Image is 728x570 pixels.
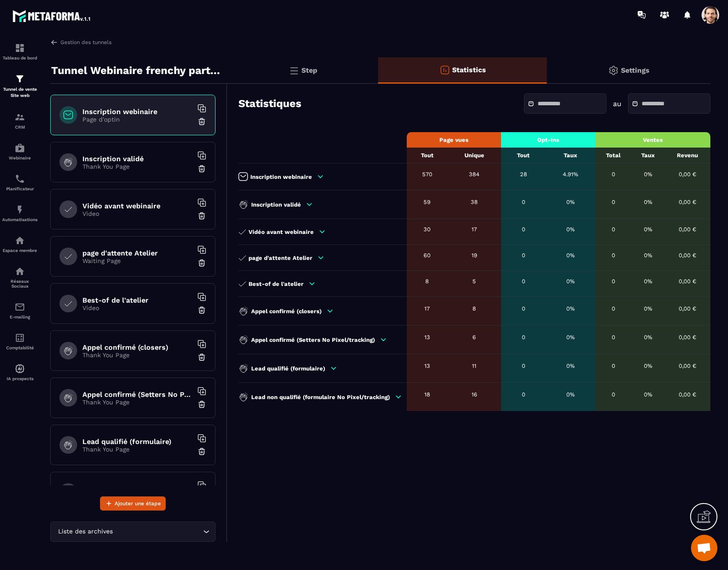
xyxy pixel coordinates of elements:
[82,210,193,217] p: Video
[595,148,631,163] th: Total
[238,97,301,110] h3: Statistiques
[505,363,541,369] div: 0
[447,148,501,163] th: Unique
[669,363,706,369] div: 0,00 €
[550,199,591,205] div: 0%
[669,334,706,341] div: 0,00 €
[82,116,193,123] p: Page d'optin
[82,296,193,304] h6: Best-of de l'atelier
[411,334,443,341] div: 13
[600,305,626,312] div: 0
[635,334,661,341] div: 0%
[669,199,706,205] div: 0,00 €
[2,198,37,229] a: automationsautomationsAutomatisations
[251,337,375,343] p: Appel confirmé (Setters No Pixel/tracking)
[50,522,215,542] div: Search for option
[15,333,25,343] img: accountant
[197,259,206,267] img: trash
[82,249,193,257] h6: page d'attente Atelier
[411,363,443,369] div: 13
[635,391,661,398] div: 0%
[669,171,706,178] div: 0,00 €
[501,132,595,148] th: Opt-ins
[56,527,115,537] span: Liste des archives
[669,305,706,312] div: 0,00 €
[197,117,206,126] img: trash
[635,305,661,312] div: 0%
[100,496,166,511] button: Ajouter une étape
[595,132,710,148] th: Ventes
[550,252,591,259] div: 0%
[2,56,37,60] p: Tableau de bord
[550,305,591,312] div: 0%
[669,226,706,233] div: 0,00 €
[411,199,443,205] div: 59
[82,485,193,493] h6: Lead non qualifié (formulaire No Pixel/tracking)
[301,66,317,74] p: Step
[691,535,717,561] div: Open chat
[82,107,193,116] h6: Inscription webinaire
[82,163,193,170] p: Thank You Page
[452,171,497,178] div: 384
[82,155,193,163] h6: Inscription validé
[600,226,626,233] div: 0
[505,171,541,178] div: 28
[82,202,193,210] h6: Vidéo avant webinaire
[452,391,497,398] div: 16
[452,199,497,205] div: 38
[665,148,710,163] th: Revenu
[15,112,25,122] img: formation
[669,252,706,259] div: 0,00 €
[2,186,37,191] p: Planificateur
[621,66,650,74] p: Settings
[505,391,541,398] div: 0
[452,278,497,285] div: 5
[439,65,450,75] img: stats-o.f719a939.svg
[452,363,497,369] div: 11
[2,345,37,350] p: Comptabilité
[505,226,541,233] div: 0
[2,155,37,160] p: Webinaire
[550,278,591,285] div: 0%
[82,352,193,359] p: Thank You Page
[669,278,706,285] div: 0,00 €
[249,255,312,261] p: page d'attente Atelier
[407,132,501,148] th: Page vues
[15,174,25,184] img: scheduler
[2,229,37,259] a: automationsautomationsEspace membre
[635,171,661,178] div: 0%
[411,305,443,312] div: 17
[251,394,390,400] p: Lead non qualifié (formulaire No Pixel/tracking)
[2,167,37,198] a: schedulerschedulerPlanificateur
[289,65,299,76] img: bars.0d591741.svg
[2,125,37,130] p: CRM
[50,38,111,46] a: Gestion des tunnels
[600,171,626,178] div: 0
[82,257,193,264] p: Waiting Page
[600,391,626,398] div: 0
[407,148,447,163] th: Tout
[452,252,497,259] div: 19
[15,266,25,277] img: social-network
[452,334,497,341] div: 6
[251,308,322,315] p: Appel confirmé (closers)
[197,211,206,220] img: trash
[2,36,37,67] a: formationformationTableau de bord
[2,295,37,326] a: emailemailE-mailing
[12,8,92,24] img: logo
[635,278,661,285] div: 0%
[197,306,206,315] img: trash
[82,390,193,399] h6: Appel confirmé (Setters No Pixel/tracking)
[631,148,665,163] th: Taux
[2,136,37,167] a: automationsautomationsWebinaire
[600,334,626,341] div: 0
[2,279,37,289] p: Réseaux Sociaux
[546,148,595,163] th: Taux
[82,399,193,406] p: Thank You Page
[2,259,37,295] a: social-networksocial-networkRéseaux Sociaux
[2,217,37,222] p: Automatisations
[249,281,304,287] p: Best-of de l'atelier
[669,391,706,398] div: 0,00 €
[51,62,221,79] p: Tunnel Webinaire frenchy partners
[635,199,661,205] div: 0%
